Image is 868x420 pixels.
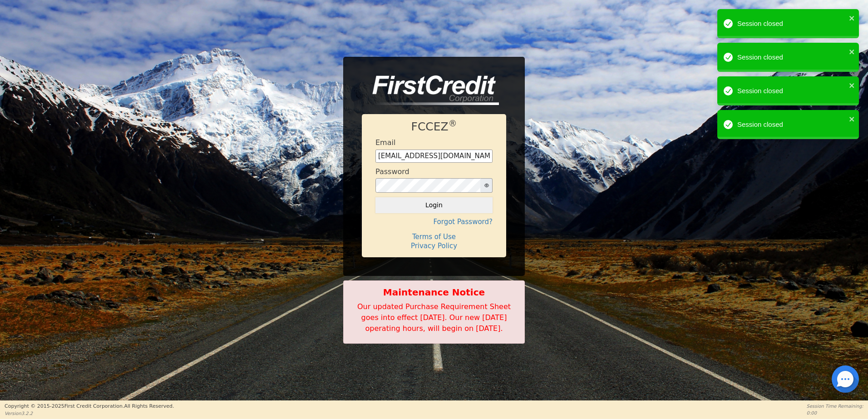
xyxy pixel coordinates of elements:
[375,150,493,163] input: Enter email
[348,285,520,299] b: Maintenance Notice
[375,178,481,193] input: password
[737,19,846,29] div: Session closed
[124,403,174,409] span: All Rights Reserved.
[375,138,395,147] h4: Email
[375,197,493,213] button: Login
[737,86,846,96] div: Session closed
[737,52,846,63] div: Session closed
[362,75,499,105] img: logo-CMu_cnol.png
[375,120,493,134] h1: FCCEZ
[449,119,457,128] sup: ®
[849,114,855,124] button: close
[807,403,863,410] p: Session Time Remaining:
[807,410,863,416] p: 0:00
[357,302,511,333] span: Our updated Purchase Requirement Sheet goes into effect [DATE]. Our new [DATE] operating hours, w...
[375,218,493,226] h4: Forgot Password?
[737,120,846,130] div: Session closed
[849,80,855,90] button: close
[375,233,493,241] h4: Terms of Use
[849,13,855,23] button: close
[5,403,174,410] p: Copyright © 2015- 2025 First Credit Corporation.
[849,46,855,57] button: close
[375,242,493,250] h4: Privacy Policy
[5,410,174,417] p: Version 3.2.2
[375,167,409,176] h4: Password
